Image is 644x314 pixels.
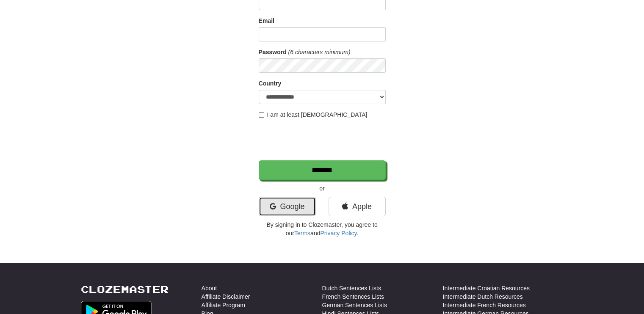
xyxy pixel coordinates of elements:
p: By signing in to Clozemaster, you agree to our and . [259,220,386,237]
a: French Sentences Lists [322,292,384,301]
a: Intermediate French Resources [443,301,526,309]
a: Intermediate Dutch Resources [443,292,523,301]
label: I am at least [DEMOGRAPHIC_DATA] [259,110,368,119]
a: About [202,284,217,292]
a: Intermediate Croatian Resources [443,284,530,292]
a: Terms [294,230,310,237]
label: Password [259,48,287,56]
a: Affiliate Disclaimer [202,292,250,301]
a: Clozemaster [81,284,169,295]
a: Dutch Sentences Lists [322,284,381,292]
input: I am at least [DEMOGRAPHIC_DATA] [259,112,264,118]
p: or [259,184,386,193]
label: Country [259,79,282,88]
a: Google [259,197,316,216]
a: German Sentences Lists [322,301,387,309]
em: (6 characters minimum) [288,49,351,55]
label: Email [259,17,274,25]
a: Privacy Policy [320,230,357,237]
a: Apple [329,197,386,216]
iframe: reCAPTCHA [259,123,387,156]
a: Affiliate Program [202,301,245,309]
